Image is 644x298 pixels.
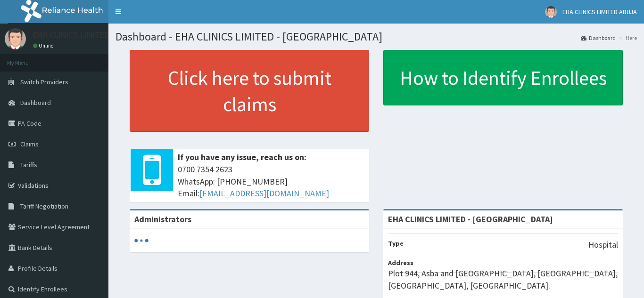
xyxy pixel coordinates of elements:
svg: audio-loading [134,234,149,248]
h1: Dashboard - EHA CLINICS LIMITED - [GEOGRAPHIC_DATA] [116,31,637,43]
strong: EHA CLINICS LIMITED - [GEOGRAPHIC_DATA] [388,214,553,225]
span: Claims [20,140,39,148]
img: User Image [545,6,557,18]
p: Plot 944, Asba and [GEOGRAPHIC_DATA], [GEOGRAPHIC_DATA], [GEOGRAPHIC_DATA], [GEOGRAPHIC_DATA]. [388,267,618,291]
span: 0700 7354 2623 WhatsApp: [PHONE_NUMBER] Email: [178,163,364,200]
b: Type [388,239,404,248]
b: Administrators [134,214,191,225]
b: If you have any issue, reach us on: [178,152,306,162]
b: Address [388,258,413,267]
a: How to Identify Enrollees [383,50,623,105]
span: EHA CLINICS LIMITED ABUJA [562,8,637,16]
p: EHA CLINICS LIMITED ABUJA [33,31,135,39]
a: Click here to submit claims [130,50,369,132]
img: User Image [5,28,26,49]
a: [EMAIL_ADDRESS][DOMAIN_NAME] [199,188,329,199]
span: Tariff Negotiation [20,202,68,210]
a: Online [33,42,56,49]
a: Dashboard [581,34,616,42]
span: Switch Providers [20,78,68,86]
span: Dashboard [20,98,51,107]
span: Tariffs [20,161,37,169]
p: Hospital [588,239,618,251]
li: Here [617,34,637,42]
